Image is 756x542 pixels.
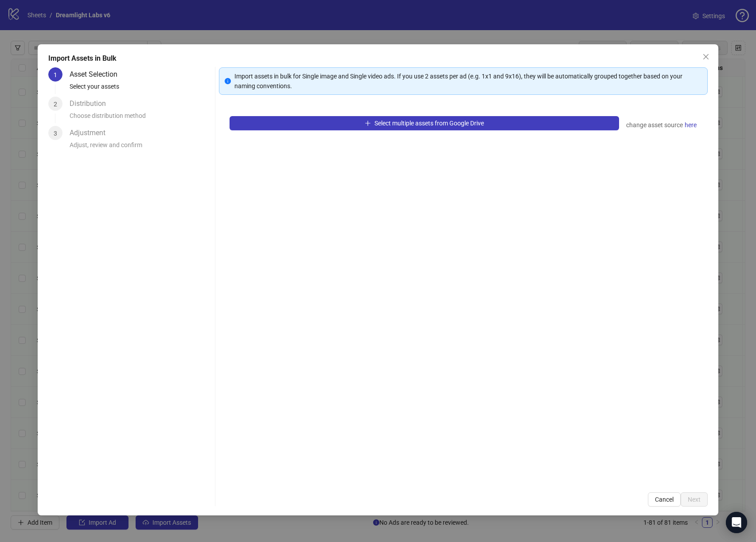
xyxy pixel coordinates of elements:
[230,116,619,130] button: Select multiple assets from Google Drive
[681,492,708,507] button: Next
[70,140,211,155] div: Adjust, review and confirm
[234,71,702,91] div: Import assets in bulk for Single image and Single video ads. If you use 2 assets per ad (e.g. 1x1...
[54,130,57,137] span: 3
[225,78,231,84] span: info-circle
[54,101,57,108] span: 2
[648,492,681,507] button: Cancel
[685,120,697,130] span: here
[54,71,57,78] span: 1
[726,512,747,533] div: Open Intercom Messenger
[48,53,707,64] div: Import Assets in Bulk
[699,50,713,64] button: Close
[70,67,125,82] div: Asset Selection
[655,496,674,503] span: Cancel
[70,126,113,140] div: Adjustment
[70,111,211,126] div: Choose distribution method
[374,120,484,127] span: Select multiple assets from Google Drive
[702,53,709,60] span: close
[684,120,697,130] a: here
[365,120,371,126] span: plus
[626,120,697,130] div: change asset source
[70,82,211,97] div: Select your assets
[70,97,113,111] div: Distribution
